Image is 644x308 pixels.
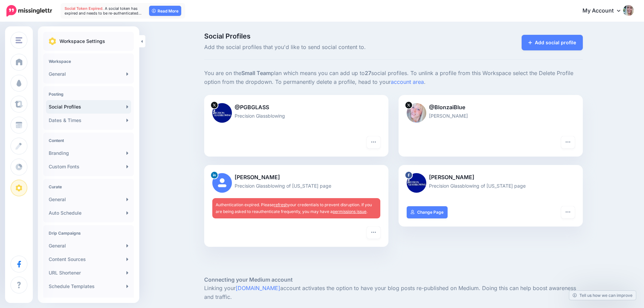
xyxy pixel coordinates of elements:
a: Schedule Templates [46,280,131,293]
h4: Curate [49,184,128,189]
img: menu.png [16,37,22,43]
h4: Posting [49,92,128,97]
span: A social token has expired and needs to be re-authenticated… [65,6,142,16]
span: Social Token Expired. [65,6,104,11]
a: [DOMAIN_NAME] [236,285,280,291]
img: settings.png [49,38,56,45]
p: Workspace Settings [59,37,105,45]
a: Auto Schedule [46,206,131,220]
p: [PERSON_NAME] [212,173,380,182]
a: Add social profile [522,35,583,50]
a: General [46,67,131,81]
a: General [46,239,131,253]
img: user_default_image.png [212,173,232,193]
a: Custom Fonts [46,160,131,173]
a: Tell us how we can improve [569,291,636,300]
p: Precision Glassblowing of [US_STATE] page [407,182,575,190]
p: Precision Glassblowing [212,112,380,120]
b: Small Team [241,70,271,76]
a: My Account [576,3,634,19]
p: [PERSON_NAME] [407,173,575,182]
img: Missinglettr [6,5,52,17]
a: refresh [274,202,288,207]
a: permissions issue [333,209,366,214]
h4: Workspace [49,59,128,64]
a: Change Page [407,206,448,218]
a: Content Templates [46,293,131,307]
a: Read More [149,6,181,16]
img: 291901418_394078336036448_6023485285366559117_n-bsa147468.jpg [407,173,426,193]
a: Dates & Times [46,114,131,127]
h4: Content [49,138,128,143]
p: Precision Glassblowing of [US_STATE] page [212,182,380,190]
p: Linking your account activates the option to have your blog posts re-published on Medium. Doing t... [204,284,583,302]
img: iMK9nvYb-84955.jpg [407,103,426,123]
p: You are on the plan which means you can add up to social profiles. To unlink a profile from this ... [204,69,583,87]
b: 27 [365,70,371,76]
a: Social Profiles [46,100,131,114]
p: [PERSON_NAME] [407,112,575,120]
a: Branding [46,146,131,160]
p: @BlonzaiBlue [407,103,575,112]
a: account area [391,78,424,85]
a: General [46,193,131,206]
a: Content Sources [46,253,131,266]
span: Add the social profiles that you'd like to send social content to. [204,43,453,52]
span: Social Profiles [204,33,453,40]
h5: Connecting your Medium account [204,276,583,284]
span: Authentication expired. Please your credentials to prevent disruption. If you are being asked to ... [216,202,372,214]
p: @PGBGLASS [212,103,380,112]
h4: Drip Campaigns [49,231,128,236]
img: nQh0XjXS-86315.jpg [212,103,232,123]
a: URL Shortener [46,266,131,280]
